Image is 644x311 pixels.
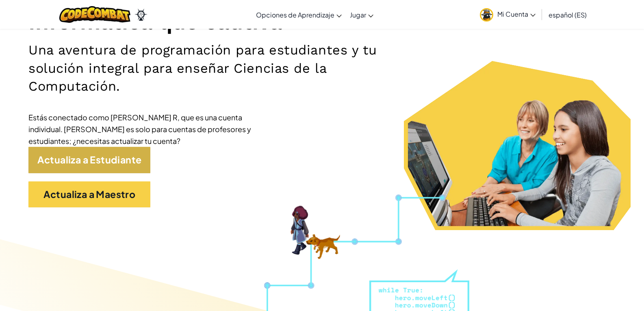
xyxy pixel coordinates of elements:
[346,4,377,26] a: Jugar
[497,10,536,18] span: Mi Cuenta
[544,4,591,26] a: español (ES)
[476,2,540,27] a: Mi Cuenta
[28,147,150,173] a: Actualiza a Estudiante
[28,41,422,95] h2: Una aventura de programación para estudiantes y tu solución integral para enseñar Ciencias de la ...
[549,11,587,19] span: español (ES)
[350,11,366,19] span: Jugar
[134,9,147,21] img: Ozaria
[256,11,334,19] span: Opciones de Aprendizaje
[252,4,346,26] a: Opciones de Aprendizaje
[28,181,150,208] a: Actualiza a Maestro
[480,8,493,22] img: avatar
[59,6,130,23] img: CodeCombat logo
[28,111,272,147] div: Estás conectado como [PERSON_NAME] R, que es una cuenta individual. [PERSON_NAME] es solo para cu...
